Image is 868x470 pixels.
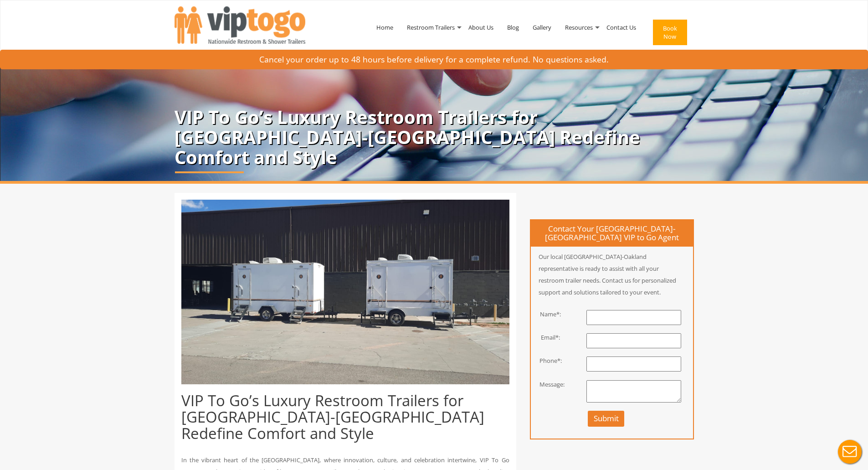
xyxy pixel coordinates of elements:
[832,434,868,470] button: Live Chat
[370,4,400,51] a: Home
[462,4,500,51] a: About Us
[181,200,509,384] img: Luxury restroom trailer rentals for San Francisco-Oakland events
[531,220,693,247] h4: Contact Your [GEOGRAPHIC_DATA]-[GEOGRAPHIC_DATA] VIP to Go Agent
[643,4,694,65] a: Book Now
[524,356,568,365] div: Phone*:
[653,20,687,45] button: Book Now
[175,6,305,44] img: VIPTOGO
[500,4,526,51] a: Blog
[531,251,693,298] p: Our local [GEOGRAPHIC_DATA]-Oakland representative is ready to assist with all your restroom trai...
[600,4,643,51] a: Contact Us
[526,4,558,51] a: Gallery
[400,4,462,51] a: Restroom Trailers
[524,380,568,389] div: Message:
[558,4,600,51] a: Resources
[588,411,625,427] button: Submit
[524,310,568,319] div: Name*:
[524,333,568,342] div: Email*:
[181,393,509,442] h1: VIP To Go’s Luxury Restroom Trailers for [GEOGRAPHIC_DATA]-[GEOGRAPHIC_DATA] Redefine Comfort and...
[175,107,694,167] p: VIP To Go’s Luxury Restroom Trailers for [GEOGRAPHIC_DATA]-[GEOGRAPHIC_DATA] Redefine Comfort and...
